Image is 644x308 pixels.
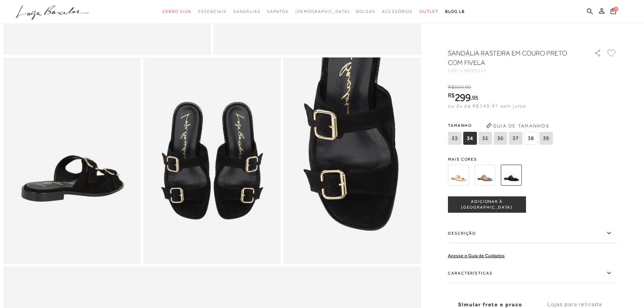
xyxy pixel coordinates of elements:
span: Acessórios [382,9,413,14]
button: Guia de Tamanhos [484,120,551,131]
div: CÓD: [448,69,583,73]
span: 37 [509,132,522,145]
h1: SANDÁLIA RASTEIRA EM COURO PRETO COM FIVELA [448,48,575,67]
img: image [143,57,281,263]
i: R$ [448,92,455,98]
i: , [471,95,478,101]
a: noSubCategoriesText [233,5,260,18]
span: 35 [478,132,492,145]
a: noSubCategoriesText [356,5,375,18]
a: noSubCategoriesText [295,5,350,18]
span: 38 [524,132,538,145]
img: image [284,57,421,263]
span: 36 [494,132,507,145]
span: 0 [614,7,618,11]
a: noSubCategoriesText [162,5,191,18]
span: BLOG LB [445,9,465,14]
label: Descrição [448,223,617,243]
span: 95 [472,94,478,101]
button: ADICIONAR À [GEOGRAPHIC_DATA] [448,196,526,213]
span: 33 [448,132,461,145]
span: 90 [465,84,471,90]
span: Mais cores [448,157,617,161]
span: 39 [539,132,553,145]
span: Outlet [420,9,438,14]
img: SANDÁLIA RASTEIRA EM COURO BEGE NATA COM FIVELA [448,165,469,186]
span: Essenciais [198,9,226,14]
button: 0 [609,7,618,17]
span: Sapatos [267,9,288,14]
a: noSubCategoriesText [382,5,413,18]
span: Tamanho [448,120,554,131]
img: SANDÁLIA RASTEIRA EM COURO PRETO COM FIVELA [501,165,522,186]
span: Sandálias [233,9,260,14]
span: 299 [455,91,471,103]
span: 34 [463,132,477,145]
img: image [3,57,141,263]
a: noSubCategoriesText [198,5,226,18]
span: [DEMOGRAPHIC_DATA] [295,9,350,14]
a: noSubCategoriesText [267,5,288,18]
span: 138000141 [460,68,487,73]
span: ou 2x de R$149,97 sem juros [448,103,526,109]
img: SANDÁLIA RASTEIRA EM COURO CINZA DUMBO COM FIVELA [474,165,495,186]
a: noSubCategoriesText [420,5,438,18]
a: Acesse o Guia de Cuidados [448,253,505,258]
a: BLOG LB [445,5,465,18]
span: 599 [454,84,463,90]
label: Características [448,263,617,283]
i: R$ [448,84,454,90]
span: Verão Viva [162,9,191,14]
span: Bolsas [356,9,375,14]
i: , [464,84,471,90]
span: ADICIONAR À [GEOGRAPHIC_DATA] [448,199,525,211]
